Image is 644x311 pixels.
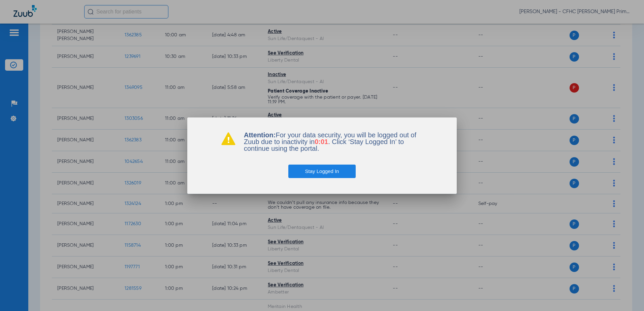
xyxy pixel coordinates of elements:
[288,165,356,178] button: Stay Logged In
[244,131,276,139] b: Attention:
[221,132,236,145] img: warning
[244,132,423,152] p: For your data security, you will be logged out of Zuub due to inactivity in . Click ‘Stay Logged ...
[610,279,644,311] iframe: Chat Widget
[315,138,328,145] span: 0:01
